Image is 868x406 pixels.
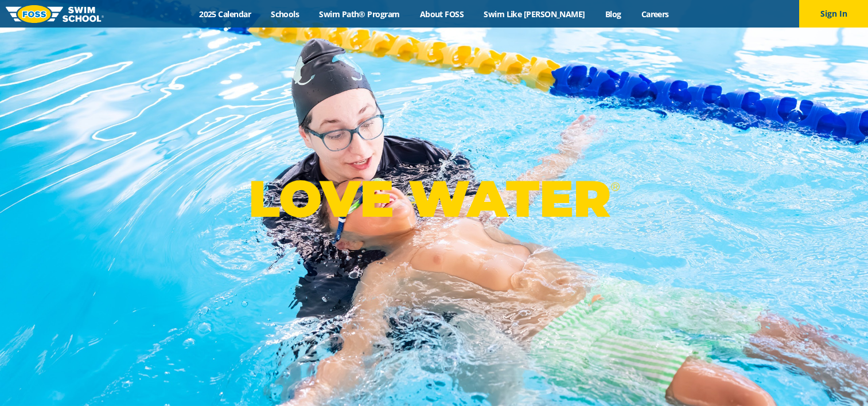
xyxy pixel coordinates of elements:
a: Schools [261,9,309,19]
a: Swim Like [PERSON_NAME] [474,9,595,19]
a: Swim Path® Program [309,9,410,19]
sup: ® [610,179,620,194]
p: LOVE WATER [248,168,620,229]
img: FOSS Swim School Logo [6,5,104,23]
a: 2025 Calendar [189,9,261,19]
a: Blog [595,9,631,19]
a: About FOSS [410,9,474,19]
a: Careers [631,9,679,19]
